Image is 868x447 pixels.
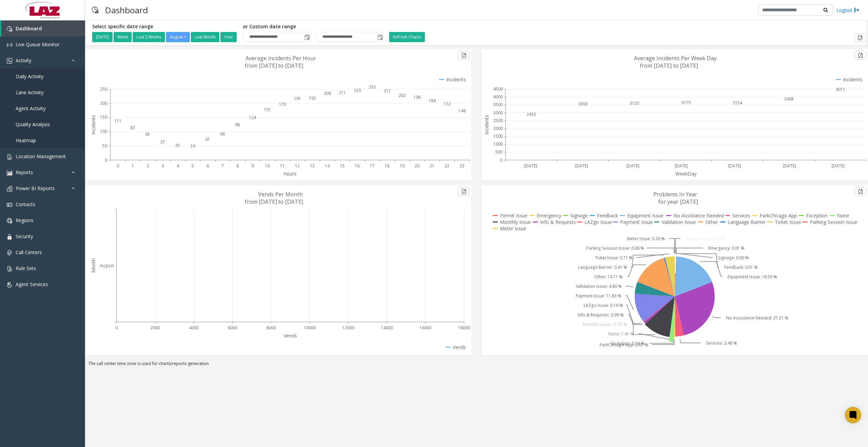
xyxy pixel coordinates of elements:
[16,89,44,96] span: Lane Activity
[245,198,303,205] text: from [DATE] to [DATE]
[16,57,31,64] span: Activity
[1,20,85,36] a: Dashboard
[295,163,300,169] text: 12
[630,100,639,106] text: 3120
[251,163,254,169] text: 9
[16,281,48,287] span: Agent Services
[524,163,537,169] text: [DATE]
[294,96,301,101] text: 191
[595,255,633,261] text: Ticket Issue: 3.71 %
[855,51,866,60] button: Export to pdf
[284,332,297,339] text: Vends
[16,201,35,208] span: Contacts
[245,62,303,69] text: from [DATE] to [DATE]
[369,84,376,90] text: 232
[16,137,36,144] span: Heatmap
[221,163,224,169] text: 7
[310,163,315,169] text: 13
[414,94,421,100] text: 196
[611,341,645,346] text: Exception: 0.19 %
[190,143,195,149] text: 24
[583,321,627,327] text: Monthly Issue: 11.01 %
[189,325,199,331] text: 4000
[634,54,717,62] text: Average Incidents Per Week Day
[836,86,845,92] text: 4011
[280,163,285,169] text: 11
[706,340,737,346] text: Services: 3.48 %
[493,86,503,92] text: 4500
[342,325,354,331] text: 12000
[243,24,384,30] h5: or Custom date range
[205,136,210,142] text: 47
[16,121,50,128] span: Quality Analysis
[445,163,449,169] text: 22
[7,42,12,48] img: 'icon'
[339,90,346,96] text: 211
[206,163,209,169] text: 6
[246,54,316,62] text: Average Incidents Per Hour
[370,163,374,169] text: 17
[726,315,788,321] text: No Assistance Needed: 27.21 %
[855,187,866,196] button: Export to pdf
[283,170,297,177] text: Hours
[578,312,624,318] text: Info & Requests: 0.99 %
[493,110,503,116] text: 3000
[586,245,644,251] text: Parking Session Issue: 0.06 %
[355,163,360,169] text: 16
[100,263,114,268] text: August
[160,139,165,145] text: 37
[675,163,688,169] text: [DATE]
[493,126,503,131] text: 2000
[115,325,118,331] text: 0
[675,170,697,177] text: WeekDay
[832,163,845,169] text: [DATE]
[385,163,389,169] text: 18
[114,32,132,42] button: Week
[100,129,107,134] text: 100
[708,245,745,251] text: Emergency: 0.01 %
[100,86,107,92] text: 250
[458,51,470,60] button: Export to pdf
[653,191,697,198] text: Problems In Year
[854,6,859,14] img: logout
[166,32,190,42] button: August
[258,191,303,198] text: Vends Per Month
[7,218,12,223] img: 'icon'
[16,265,36,271] span: Rule Sets
[728,274,777,280] text: Equipment Issue: 18.59 %
[228,325,237,331] text: 6000
[90,115,97,135] text: Incidents
[265,163,270,169] text: 10
[16,105,46,112] span: Agent Activity
[340,163,345,169] text: 15
[147,163,149,169] text: 2
[16,233,33,239] span: Security
[191,32,219,42] button: Last Month
[16,185,55,192] span: Power BI Reports
[7,154,12,160] img: 'icon'
[325,163,330,169] text: 14
[117,163,119,169] text: 0
[594,274,623,280] text: Other: 14.71 %
[235,122,240,128] text: 98
[162,163,164,169] text: 3
[460,163,464,169] text: 23
[220,131,225,137] text: 66
[430,163,434,169] text: 21
[16,249,42,255] span: Call Centers
[836,6,859,14] a: Logout
[376,32,384,42] span: Toggle popup
[85,361,868,370] div: The call center time zone is used for charts/reports generation
[627,236,665,242] text: Meter Issue: 0.20 %
[784,96,794,102] text: 3408
[458,325,470,331] text: 18000
[783,163,796,169] text: [DATE]
[7,282,12,287] img: 'icon'
[16,25,42,32] span: Dashboard
[16,169,33,176] span: Reports
[493,118,503,123] text: 2500
[681,100,691,105] text: 3175
[324,90,331,96] text: 209
[576,293,621,299] text: Payment Issue: 11.83 %
[7,250,12,255] img: 'icon'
